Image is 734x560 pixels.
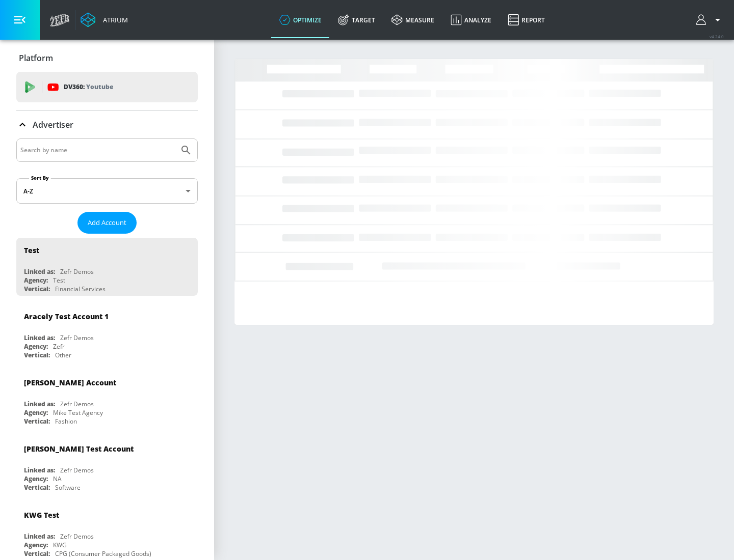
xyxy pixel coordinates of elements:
[55,285,106,293] div: Financial Services
[24,483,50,492] div: Vertical:
[60,466,94,474] div: Zefr Demos
[24,276,48,285] div: Agency:
[16,370,198,428] div: [PERSON_NAME] AccountLinked as:Zefr DemosAgency:Mike Test AgencyVertical:Fashion
[55,483,81,492] div: Software
[53,541,67,549] div: KWG
[442,2,500,38] a: Analyze
[24,285,50,293] div: Vertical:
[330,2,383,38] a: Target
[33,119,73,130] p: Advertiser
[16,178,198,204] div: A-Z
[24,417,50,426] div: Vertical:
[16,110,198,139] div: Advertiser
[53,276,65,285] div: Test
[60,400,94,408] div: Zefr Demos
[710,34,724,39] span: v 4.24.0
[24,312,109,321] div: Aracely Test Account 1
[99,15,128,24] div: Atrium
[16,436,198,494] div: [PERSON_NAME] Test AccountLinked as:Zefr DemosAgency:NAVertical:Software
[20,144,175,157] input: Search by name
[24,549,50,558] div: Vertical:
[16,72,198,102] div: DV360: Youtube
[53,342,65,351] div: Zefr
[16,304,198,362] div: Aracely Test Account 1Linked as:Zefr DemosAgency:ZefrVertical:Other
[86,81,113,92] p: Youtube
[81,12,128,27] a: Atrium
[24,245,39,255] div: Test
[383,2,442,38] a: measure
[88,217,126,229] span: Add Account
[16,44,198,72] div: Platform
[271,2,330,38] a: optimize
[55,417,77,426] div: Fashion
[64,81,113,93] p: DV360:
[55,549,151,558] div: CPG (Consumer Packaged Goods)
[24,400,55,408] div: Linked as:
[24,444,134,454] div: [PERSON_NAME] Test Account
[24,351,50,359] div: Vertical:
[24,541,48,549] div: Agency:
[29,175,51,181] label: Sort By
[77,212,137,234] button: Add Account
[24,532,55,541] div: Linked as:
[53,474,62,483] div: NA
[24,333,55,342] div: Linked as:
[60,532,94,541] div: Zefr Demos
[55,351,71,359] div: Other
[500,2,553,38] a: Report
[60,267,94,276] div: Zefr Demos
[16,238,198,296] div: TestLinked as:Zefr DemosAgency:TestVertical:Financial Services
[19,52,53,64] p: Platform
[24,474,48,483] div: Agency:
[24,510,59,520] div: KWG Test
[60,333,94,342] div: Zefr Demos
[53,408,103,417] div: Mike Test Agency
[24,378,116,387] div: [PERSON_NAME] Account
[24,466,55,474] div: Linked as:
[24,267,55,276] div: Linked as:
[24,408,48,417] div: Agency:
[24,342,48,351] div: Agency:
